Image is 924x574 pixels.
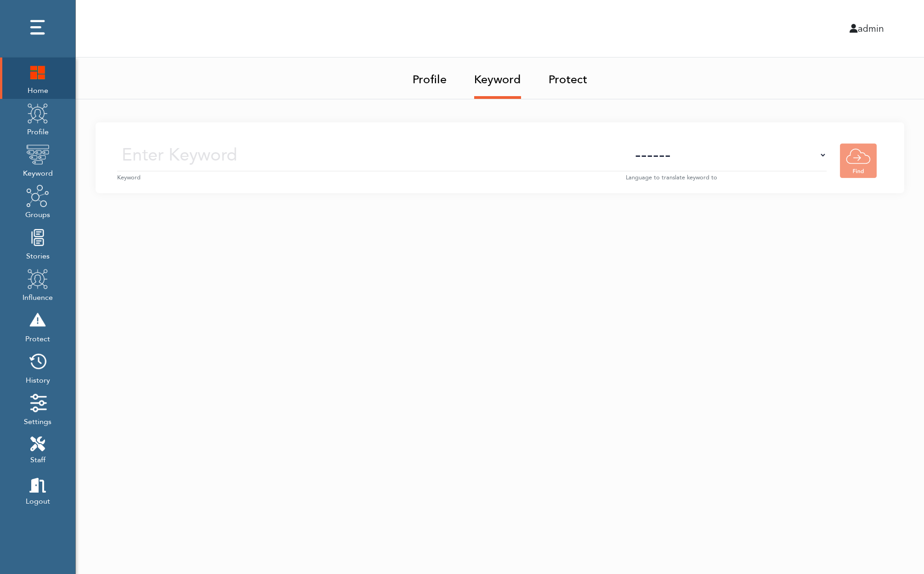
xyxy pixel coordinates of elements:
img: settings.png [26,391,49,414]
img: groups.png [26,184,49,207]
span: Settings [24,414,51,427]
span: History [26,373,50,386]
span: Groups [25,207,50,220]
span: Influence [23,290,53,303]
small: Language to translate keyword to [626,173,827,182]
span: Staff [30,453,45,465]
img: find.png [840,143,877,178]
a: Profile [413,57,447,96]
small: Keyword [117,173,626,182]
span: Keyword [23,166,53,179]
div: admin [480,22,891,35]
a: Protect [549,57,587,96]
span: Home [26,83,49,96]
span: Stories [26,249,50,262]
img: stories.png [26,226,49,249]
img: profile.png [26,267,49,290]
img: keyword.png [26,143,49,166]
img: home.png [26,60,49,83]
span: Protect [25,332,50,344]
span: Logout [26,494,50,507]
a: Keyword [474,57,521,99]
img: dots.png [26,16,49,39]
img: profile.png [26,102,49,125]
img: risk.png [26,309,49,332]
img: history.png [26,350,49,373]
input: Enter Keyword [117,139,626,172]
span: Profile [26,125,49,138]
